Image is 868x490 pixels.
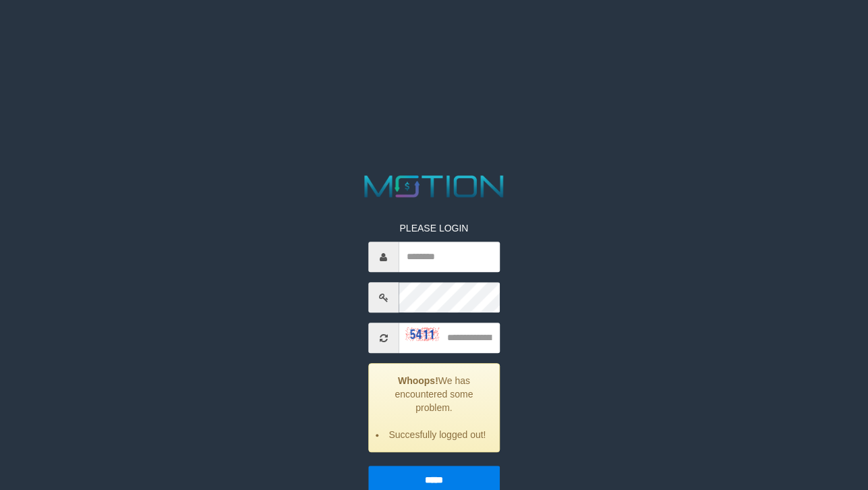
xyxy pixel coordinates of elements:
img: captcha [405,327,439,341]
li: Succesfully logged out! [386,429,489,442]
img: MOTION_logo.png [358,171,510,201]
p: PLEASE LOGIN [368,222,500,236]
strong: Whoops! [398,376,438,387]
div: We has encountered some problem. [368,364,500,453]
